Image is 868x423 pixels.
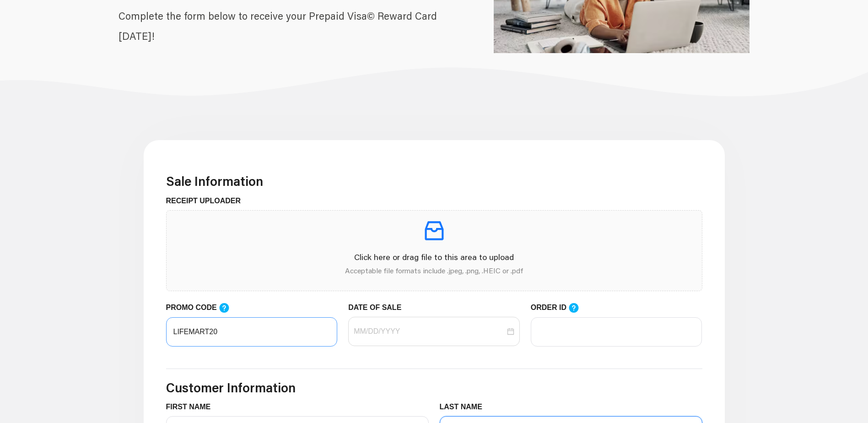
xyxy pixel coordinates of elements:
[531,302,588,314] label: ORDER ID
[166,195,248,206] label: RECEIPT UPLOADER
[354,326,505,337] input: DATE OF SALE
[348,302,408,313] label: DATE OF SALE
[166,380,702,396] h3: Customer Information
[166,174,702,189] h3: Sale Information
[166,302,238,314] label: PROMO CODE
[440,401,490,412] label: LAST NAME
[166,401,218,412] label: FIRST NAME
[174,251,695,263] p: Click here or drag file to this area to upload
[167,211,702,291] span: inboxClick here or drag file to this area to uploadAcceptable file formats include .jpeg, .png, ....
[421,218,447,244] span: inbox
[119,6,456,46] p: Complete the form below to receive your Prepaid Visa© Reward Card [DATE]!
[174,265,695,276] p: Acceptable file formats include .jpeg, .png, .HEIC or .pdf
